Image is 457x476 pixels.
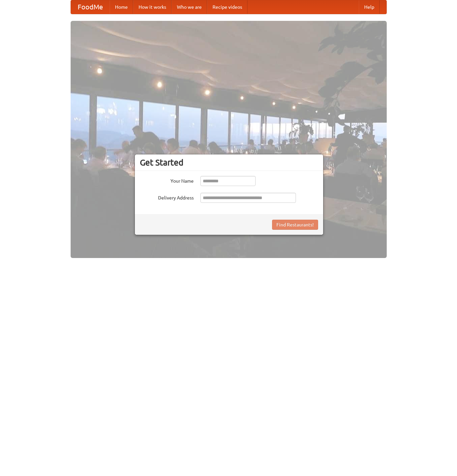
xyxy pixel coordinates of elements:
[140,193,194,201] label: Delivery Address
[207,0,247,14] a: Recipe videos
[359,0,380,14] a: Help
[140,157,318,168] h3: Get Started
[172,0,207,14] a: Who we are
[71,0,110,14] a: FoodMe
[110,0,133,14] a: Home
[272,220,318,230] button: Find Restaurants!
[133,0,172,14] a: How it works
[140,176,194,184] label: Your Name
